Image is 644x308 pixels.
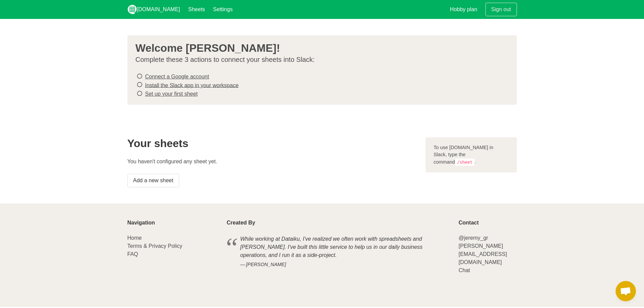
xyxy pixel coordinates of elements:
a: [PERSON_NAME][EMAIL_ADDRESS][DOMAIN_NAME] [458,243,507,265]
cite: [PERSON_NAME] [240,261,437,268]
div: To use [DOMAIN_NAME] in Slack, type the command . [426,137,517,173]
code: /sheet [455,159,475,166]
h3: Welcome [PERSON_NAME]! [136,42,503,54]
a: Install the Slack app in your workspace [145,82,239,88]
p: You haven't configured any sheet yet. [127,158,418,166]
p: Created By [227,220,451,226]
img: logo_v2_white.png [127,5,137,14]
a: Connect a Google account [145,74,209,79]
a: Sign out [485,3,517,16]
a: @jeremy_gr [458,235,488,241]
a: Chat [458,267,470,273]
a: Add a new sheet [127,174,179,187]
a: FAQ [127,251,138,257]
a: Terms & Privacy Policy [127,243,183,249]
a: Set up your first sheet [145,91,198,97]
p: Contact [458,220,517,226]
h2: Your sheets [127,137,418,149]
div: Open chat [616,281,636,301]
a: Home [127,235,142,241]
p: Navigation [127,220,219,226]
p: Complete these 3 actions to connect your sheets into Slack: [136,55,503,64]
blockquote: While working at Dataiku, I've realized we often work with spreadsheets and [PERSON_NAME]. I've b... [227,234,451,269]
